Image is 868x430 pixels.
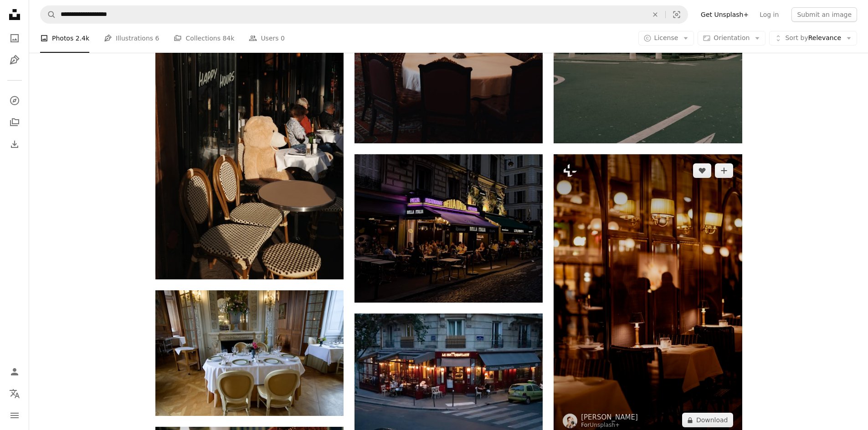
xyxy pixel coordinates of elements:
a: Illustrations [5,51,24,69]
button: Orientation [698,31,765,46]
a: a dining room with a table set for four [155,349,344,357]
img: people sitting on chairs near building during night time [354,154,543,303]
span: 0 [281,33,285,43]
div: For [581,422,638,429]
button: Clear [645,6,665,23]
a: Collections [5,113,24,132]
a: Get Unsplash+ [695,7,754,22]
a: Log in / Sign up [5,363,24,381]
a: A dimly lit restaurant with tables and chairs [554,291,742,299]
button: Add to Collection [715,163,733,178]
span: Orientation [714,34,750,41]
span: Relevance [785,34,841,43]
span: 6 [155,33,159,43]
button: Visual search [666,6,688,23]
button: Search Unsplash [41,6,56,23]
button: Sort byRelevance [769,31,857,46]
img: Go to laura adai's profile [563,414,577,428]
button: Submit an image [791,7,857,22]
a: Home — Unsplash [5,5,24,25]
a: Explore [5,91,24,110]
button: Menu [5,406,24,425]
a: Log in [754,7,784,22]
a: Users 0 [249,24,285,53]
span: Sort by [785,34,808,41]
a: people walking on street near brown concrete building during daytime [354,372,543,380]
span: License [654,34,678,41]
button: Language [5,384,24,403]
a: people sitting on chairs near building during night time [354,224,543,233]
button: Like [693,163,711,178]
a: Collections 84k [174,24,234,53]
img: a dining room with a table set for four [155,290,344,416]
button: License [638,31,694,46]
span: 84k [222,33,234,43]
a: Photos [5,29,24,47]
a: Illustrations 6 [104,24,159,53]
a: Unsplash+ [590,422,620,428]
form: Find visuals sitewide [40,5,688,24]
a: Download History [5,135,24,153]
button: Download [682,413,733,427]
a: [PERSON_NAME] [581,413,638,422]
a: A group of people sitting at tables outside of a restaurant [155,134,344,142]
